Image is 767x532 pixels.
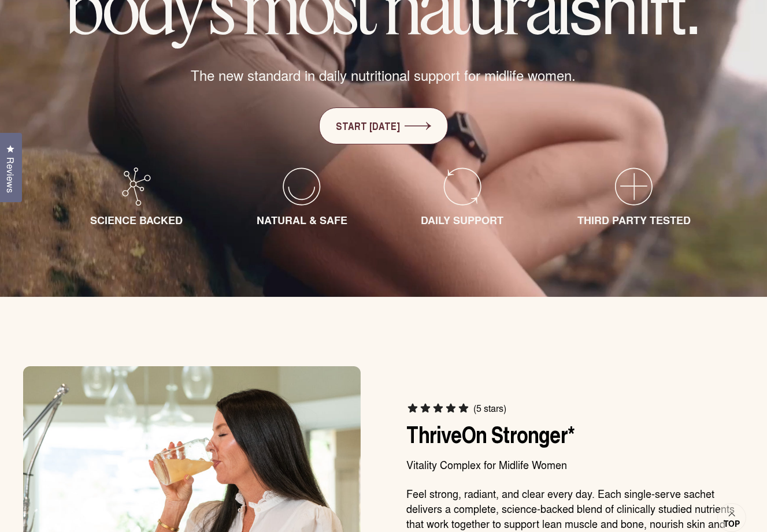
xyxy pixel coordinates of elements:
[577,213,691,228] span: THIRD PARTY TESTED
[90,213,183,228] span: SCIENCE BACKED
[474,403,507,414] span: (5 stars)
[724,519,740,529] span: Top
[319,107,448,144] a: START [DATE]
[407,418,575,452] span: ThriveOn Stronger*
[191,65,576,85] span: The new standard in daily nutritional support for midlife women.
[407,417,575,451] a: ThriveOn Stronger*
[257,213,347,228] span: NATURAL & SAFE
[3,157,18,193] span: Reviews
[407,457,744,472] p: Vitality Complex for Midlife Women
[421,213,503,228] span: DAILY SUPPORT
